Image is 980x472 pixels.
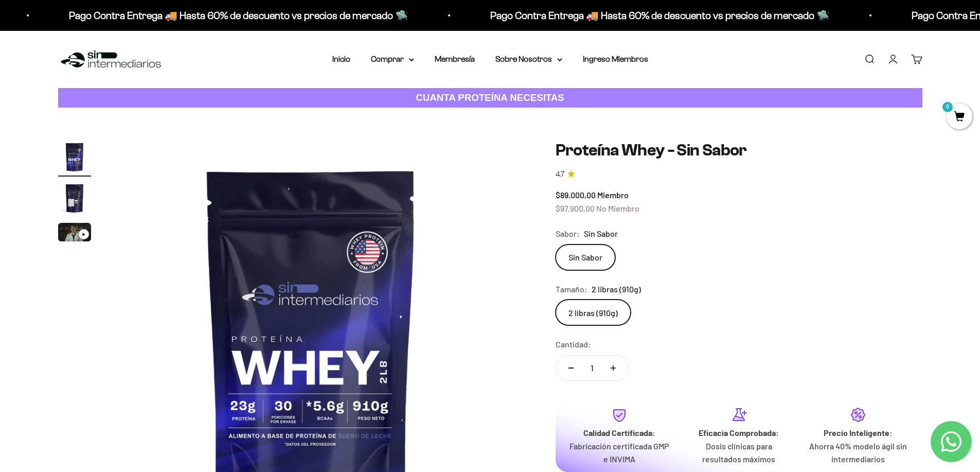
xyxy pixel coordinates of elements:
span: Sin Sabor [584,227,618,240]
img: Proteína Whey - Sin Sabor [58,182,91,215]
strong: Precio Inteligente: [824,428,893,438]
p: Ahorra 40% modelo ágil sin intermediarios [807,440,910,466]
strong: CUANTA PROTEÍNA NECESITAS [416,92,564,103]
summary: Comprar [371,53,414,66]
span: 4.7 [556,169,564,180]
button: Enviar [167,154,213,172]
summary: Sobre Nosotros [495,53,562,66]
p: Fabricación certificada GMP e INVIMA [568,440,671,466]
img: Proteína Whey - Sin Sabor [58,141,91,173]
div: Más información sobre los ingredientes [12,49,213,67]
mark: 0 [941,101,954,113]
span: No Miembro [596,203,639,213]
span: Enviar [168,154,212,172]
button: Ir al artículo 3 [58,223,91,244]
button: Ir al artículo 1 [58,141,91,177]
a: Ingreso Miembros [583,55,648,63]
span: Miembro [597,190,629,200]
p: Pago Contra Entrega 🚚 Hasta 60% de descuento vs precios de mercado 🛸 [477,7,816,24]
div: Un video del producto [12,111,213,129]
span: $97.900,00 [556,203,595,213]
a: 0 [947,112,972,123]
span: $89.000,00 [556,190,596,200]
label: Cantidad: [556,338,591,351]
button: Reducir cantidad [556,356,586,380]
strong: Calidad Certificada: [583,428,655,438]
a: Inicio [332,55,350,63]
div: Un mejor precio [12,131,213,149]
span: 2 libras (910g) [592,283,641,296]
a: 4.74.7 de 5.0 estrellas [556,169,922,180]
button: Ir al artículo 2 [58,182,91,218]
p: ¿Qué te haría sentir más seguro de comprar este producto? [12,16,213,40]
p: Pago Contra Entrega 🚚 Hasta 60% de descuento vs precios de mercado 🛸 [56,7,395,24]
button: Aumentar cantidad [598,356,628,380]
div: Reseñas de otros clientes [12,69,213,88]
h1: Proteína Whey - Sin Sabor [556,141,922,160]
legend: Tamaño: [556,283,587,296]
div: Una promoción especial [12,90,213,108]
legend: Sabor: [556,227,580,240]
strong: Eficacia Comprobada: [699,428,779,438]
a: CUANTA PROTEÍNA NECESITAS [58,88,922,108]
a: Membresía [435,55,475,63]
p: Dosis clínicas para resultados máximos [687,440,790,466]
